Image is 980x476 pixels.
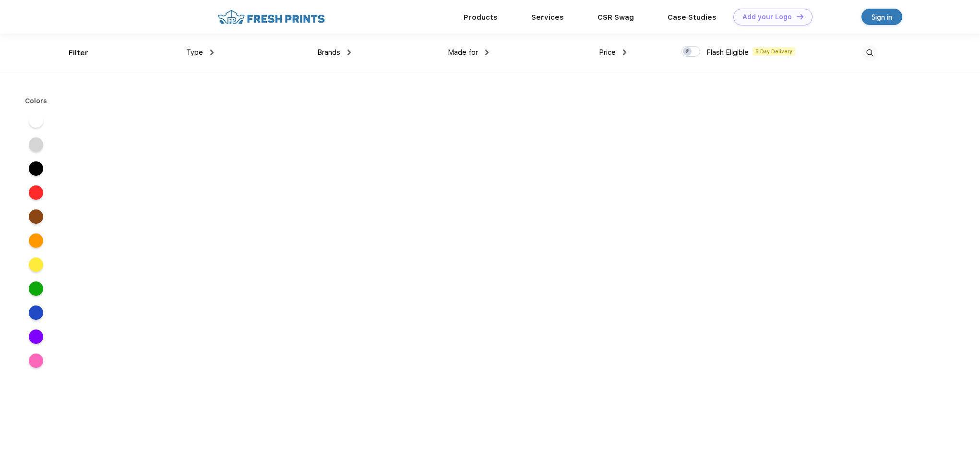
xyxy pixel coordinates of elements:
[742,13,792,21] div: Add your Logo
[797,14,803,19] img: DT
[706,48,749,57] span: Flash Eligible
[347,49,351,55] img: dropdown.png
[598,13,634,22] a: CSR Swag
[862,45,878,61] img: desktop_search.svg
[448,48,478,57] span: Made for
[18,96,55,106] div: Colors
[317,48,340,57] span: Brands
[464,13,498,22] a: Products
[485,49,489,55] img: dropdown.png
[861,9,902,25] a: Sign in
[623,49,626,55] img: dropdown.png
[872,12,892,23] div: Sign in
[210,49,214,55] img: dropdown.png
[531,13,564,22] a: Services
[599,48,616,57] span: Price
[215,9,328,25] img: fo%20logo%202.webp
[186,48,203,57] span: Type
[69,48,88,59] div: Filter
